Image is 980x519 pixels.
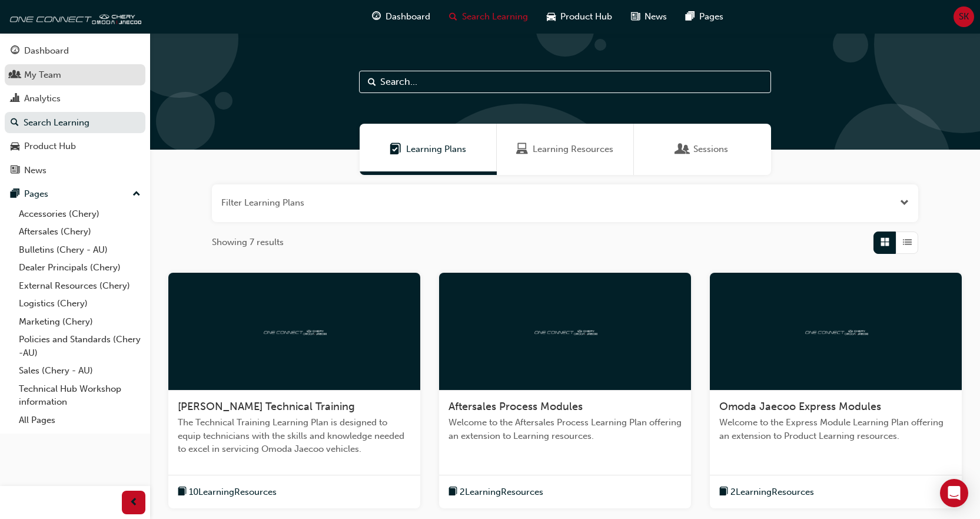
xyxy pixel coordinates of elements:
[5,40,145,62] a: Dashboard
[449,400,583,413] span: Aftersales Process Modules
[5,183,145,205] button: Pages
[699,10,723,24] span: Pages
[634,124,771,175] a: SessionsSessions
[372,9,381,24] span: guage-icon
[386,10,430,24] span: Dashboard
[14,205,145,223] a: Accessories (Chery)
[440,5,537,29] a: search-iconSearch Learning
[14,241,145,259] a: Bulletins (Chery - AU)
[719,485,728,500] span: book-icon
[11,118,19,128] span: search-icon
[5,64,145,86] a: My Team
[533,143,613,156] span: Learning Resources
[5,88,145,110] a: Analytics
[129,495,138,510] span: prev-icon
[11,94,19,104] span: chart-icon
[645,10,667,24] span: News
[14,277,145,295] a: External Resources (Chery)
[622,5,676,29] a: news-iconNews
[940,479,968,507] div: Open Intercom Messenger
[368,75,376,89] span: Search
[14,380,145,411] a: Technical Hub Workshop information
[560,10,612,24] span: Product Hub
[537,5,622,29] a: car-iconProduct Hub
[5,38,145,183] button: DashboardMy TeamAnalyticsSearch LearningProduct HubNews
[959,10,969,24] span: SK
[178,485,187,500] span: book-icon
[439,273,691,509] a: oneconnectAftersales Process ModulesWelcome to the Aftersales Process Learning Plan offering an e...
[178,485,277,500] button: book-icon10LearningResources
[24,140,76,153] div: Product Hub
[631,9,640,24] span: news-icon
[360,124,497,175] a: Learning PlansLearning Plans
[6,5,141,28] img: oneconnect
[24,164,46,177] div: News
[11,141,19,152] span: car-icon
[676,5,733,29] a: pages-iconPages
[719,400,881,413] span: Omoda Jaecoo Express Modules
[11,189,19,200] span: pages-icon
[693,143,728,156] span: Sessions
[178,400,355,413] span: [PERSON_NAME] Technical Training
[803,325,868,336] img: oneconnect
[903,236,912,249] span: List
[5,135,145,157] a: Product Hub
[262,325,327,336] img: oneconnect
[14,330,145,362] a: Policies and Standards (Chery -AU)
[516,143,528,156] span: Learning Resources
[954,6,974,27] button: SK
[449,485,457,500] span: book-icon
[11,166,19,176] span: news-icon
[462,10,528,24] span: Search Learning
[533,325,597,336] img: oneconnect
[14,313,145,331] a: Marketing (Chery)
[719,416,952,442] span: Welcome to the Express Module Learning Plan offering an extension to Product Learning resources.
[547,9,556,24] span: car-icon
[677,143,689,156] span: Sessions
[449,416,682,442] span: Welcome to the Aftersales Process Learning Plan offering an extension to Learning resources.
[5,160,145,181] a: News
[406,143,466,156] span: Learning Plans
[11,70,19,81] span: people-icon
[359,71,771,93] input: Search...
[5,112,145,134] a: Search Learning
[730,485,814,499] span: 2 Learning Resources
[168,273,420,509] a: oneconnect[PERSON_NAME] Technical TrainingThe Technical Training Learning Plan is designed to equ...
[881,236,889,249] span: Grid
[686,9,695,24] span: pages-icon
[390,143,401,156] span: Learning Plans
[14,362,145,380] a: Sales (Chery - AU)
[212,236,284,249] span: Showing 7 results
[14,259,145,277] a: Dealer Principals (Chery)
[178,416,411,456] span: The Technical Training Learning Plan is designed to equip technicians with the skills and knowled...
[449,485,543,500] button: book-icon2LearningResources
[710,273,962,509] a: oneconnectOmoda Jaecoo Express ModulesWelcome to the Express Module Learning Plan offering an ext...
[460,485,543,499] span: 2 Learning Resources
[189,485,277,499] span: 10 Learning Resources
[14,295,145,313] a: Logistics (Chery)
[24,187,48,201] div: Pages
[14,223,145,241] a: Aftersales (Chery)
[24,44,69,58] div: Dashboard
[132,187,141,202] span: up-icon
[900,196,909,210] button: Open the filter
[11,46,19,57] span: guage-icon
[24,92,61,105] div: Analytics
[24,68,61,82] div: My Team
[363,5,440,29] a: guage-iconDashboard
[14,411,145,429] a: All Pages
[449,9,457,24] span: search-icon
[719,485,814,500] button: book-icon2LearningResources
[497,124,634,175] a: Learning ResourcesLearning Resources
